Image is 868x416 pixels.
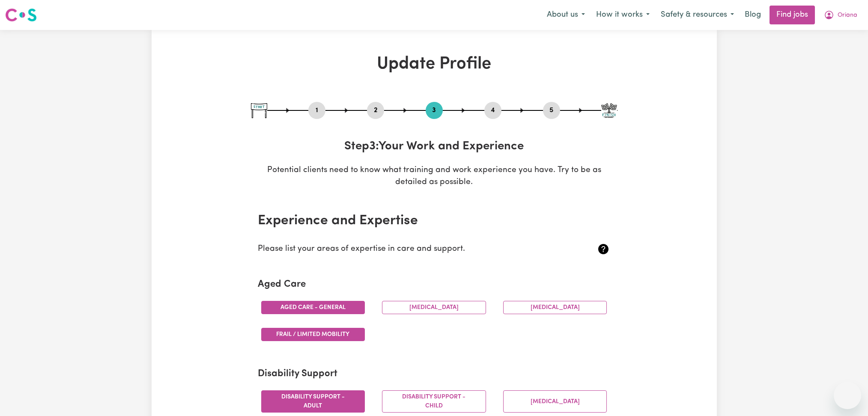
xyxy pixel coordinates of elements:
[367,105,384,116] button: Go to step 2
[503,301,607,314] button: [MEDICAL_DATA]
[5,7,37,23] img: Careseekers logo
[261,328,365,341] button: Frail / limited mobility
[308,105,325,116] button: Go to step 1
[484,105,501,116] button: Go to step 4
[426,105,443,116] button: Go to step 3
[655,6,740,24] button: Safety & resources
[261,390,365,413] button: Disability support - Adult
[591,6,655,24] button: How it works
[541,6,591,24] button: About us
[258,243,552,256] p: Please list your areas of expertise in care and support.
[251,54,617,74] h1: Update Profile
[503,390,607,413] button: [MEDICAL_DATA]
[740,6,766,24] a: Blog
[382,390,486,413] button: Disability support - Child
[258,279,611,291] h2: Aged Care
[251,140,617,154] h3: Step 3 : Your Work and Experience
[834,382,861,409] iframe: Button to launch messaging window
[251,164,617,189] p: Potential clients need to know what training and work experience you have. Try to be as detailed ...
[770,6,815,24] a: Find jobs
[543,105,560,116] button: Go to step 5
[818,6,863,24] button: My Account
[5,5,37,25] a: Careseekers logo
[838,11,857,20] span: Oriana
[258,213,611,229] h2: Experience and Expertise
[261,301,365,314] button: Aged care - General
[382,301,486,314] button: [MEDICAL_DATA]
[258,368,611,380] h2: Disability Support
